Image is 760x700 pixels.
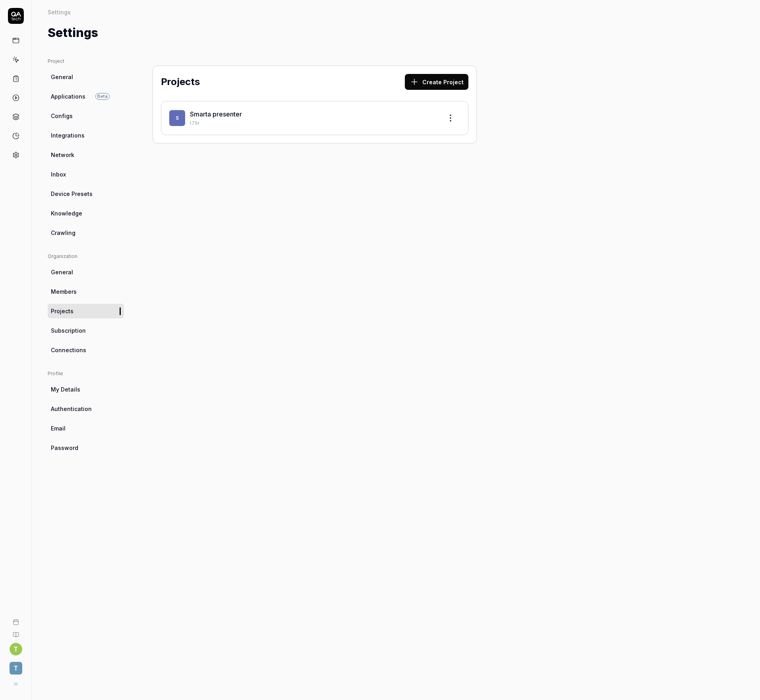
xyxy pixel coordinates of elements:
span: Subscription [51,326,86,335]
a: Projects [48,304,124,318]
span: Projects [51,307,73,315]
a: Book a call with us [3,613,28,625]
a: Crawling [48,225,124,240]
a: General [48,265,124,279]
span: My Details [51,385,80,394]
button: T [3,655,28,676]
a: Connections [48,343,124,357]
a: Documentation [3,625,28,638]
span: General [51,268,73,276]
a: Members [48,284,124,299]
a: ApplicationsBeta [48,89,124,104]
a: Email [48,421,124,436]
span: Knowledge [51,209,82,217]
span: Inbox [51,170,66,178]
a: My Details [48,382,124,397]
button: T [10,643,22,655]
span: Crawling [51,229,75,237]
span: S [169,110,185,126]
span: Configs [51,112,73,120]
span: Password [51,444,78,452]
span: Device Presets [51,190,93,198]
a: Subscription [48,323,124,338]
a: Integrations [48,128,124,143]
span: Beta [95,93,110,100]
h1: Settings [48,24,98,42]
a: Knowledge [48,206,124,221]
a: Authentication [48,401,124,416]
button: Create Project [405,74,468,90]
span: Network [51,151,74,159]
span: Integrations [51,131,85,140]
a: Inbox [48,167,124,182]
div: Profile [48,370,124,377]
a: Configs [48,109,124,123]
a: Smarta presenter [190,110,242,118]
span: Authentication [51,405,92,413]
span: Connections [51,346,86,354]
div: Organization [48,253,124,260]
a: Device Presets [48,186,124,201]
span: T [10,662,22,675]
span: Applications [51,92,85,101]
a: Network [48,147,124,162]
div: Project [48,58,124,65]
span: Members [51,287,77,296]
a: General [48,70,124,84]
p: t79r [190,120,436,127]
div: Settings [48,8,71,16]
span: Email [51,424,66,432]
a: Password [48,440,124,455]
span: General [51,73,73,81]
h2: Projects [161,75,200,89]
